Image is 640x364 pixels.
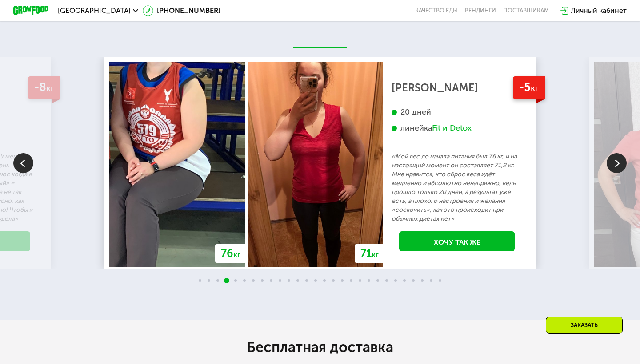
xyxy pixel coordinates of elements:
[607,153,627,173] img: Slide right
[465,7,496,14] a: Вендинги
[233,250,240,259] span: кг
[503,7,549,14] div: поставщикам
[392,107,522,117] div: 20 дней
[28,76,60,99] div: -8
[392,152,522,223] p: «Мой вес до начала питания был 76 кг, и на настоящий момент он составляет 71,2 кг. Мне нравится, ...
[432,123,472,133] div: Fit и Detox
[513,76,545,99] div: -5
[58,7,131,14] span: [GEOGRAPHIC_DATA]
[392,123,522,133] div: линейка
[392,83,522,92] div: [PERSON_NAME]
[143,5,220,16] a: [PHONE_NUMBER]
[415,7,458,14] a: Качество еды
[355,244,384,263] div: 71
[215,244,246,263] div: 76
[546,317,623,334] div: Заказать
[571,5,627,16] div: Личный кабинет
[71,338,569,356] h2: Бесплатная доставка
[399,231,515,251] a: Хочу так же
[46,83,54,93] span: кг
[13,153,33,173] img: Slide left
[531,83,539,93] span: кг
[372,250,379,259] span: кг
